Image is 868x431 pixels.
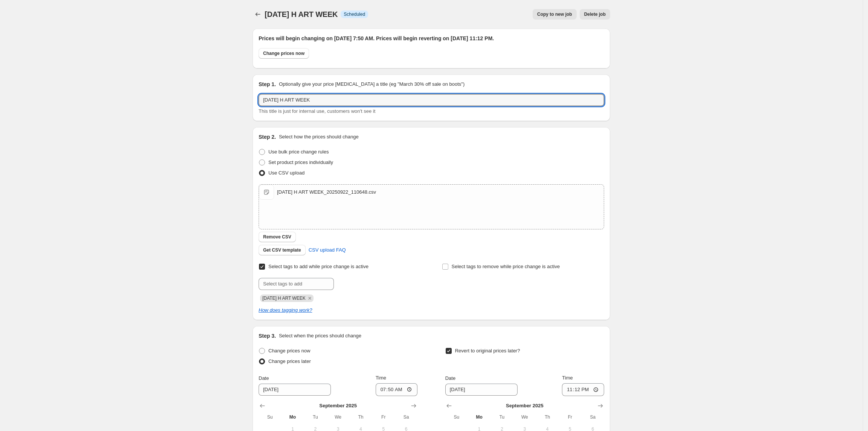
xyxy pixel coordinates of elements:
[395,411,417,423] th: Saturday
[259,133,276,141] h2: Step 2.
[304,244,350,256] a: CSV upload FAQ
[455,348,520,354] span: Revert to original prices later?
[259,108,375,114] span: This title is just for internal use, customers won't see it
[263,247,301,253] span: Get CSV template
[562,414,578,420] span: Fr
[533,9,577,20] button: Copy to new job
[408,401,419,411] button: Show next month, October 2025
[352,414,369,420] span: Th
[259,411,281,423] th: Sunday
[259,307,312,313] a: How does tagging work?
[516,414,533,420] span: We
[268,149,329,155] span: Use bulk price change rules
[330,414,346,420] span: We
[259,232,296,242] button: Remove CSV
[262,296,306,301] span: 2025-09-23 H ART WEEK
[309,246,346,254] span: CSV upload FAQ
[559,411,581,423] th: Friday
[268,159,333,165] span: Set product prices individually
[445,411,468,423] th: Sunday
[262,414,278,420] span: Su
[304,411,327,423] th: Tuesday
[344,11,365,17] span: Scheduled
[259,245,306,255] button: Get CSV template
[349,411,372,423] th: Thursday
[448,414,465,420] span: Su
[471,414,487,420] span: Mo
[595,401,606,411] button: Show next month, October 2025
[562,383,604,396] input: 12:00
[279,332,361,340] p: Select when the prices should change
[268,264,369,269] span: Select tags to add while price change is active
[376,375,386,381] span: Time
[268,348,310,354] span: Change prices now
[306,295,313,302] button: Remove 2025-09-23 H ART WEEK
[263,50,305,56] span: Change prices now
[253,9,263,20] button: Price change jobs
[259,332,276,340] h2: Step 3.
[268,358,311,364] span: Change prices later
[259,375,269,381] span: Date
[259,94,604,106] input: 30% off holiday sale
[259,278,334,290] input: Select tags to add
[279,80,464,88] p: Optionally give your price [MEDICAL_DATA] a title (eg "March 30% off sale on boots")
[444,401,454,411] button: Show previous month, August 2025
[277,188,376,196] div: [DATE] H ART WEEK_20250922_110648.csv
[259,48,309,59] button: Change prices now
[327,411,349,423] th: Wednesday
[584,11,606,17] span: Delete job
[268,170,305,176] span: Use CSV upload
[279,133,359,141] p: Select how the prices should change
[562,375,573,381] span: Time
[375,414,392,420] span: Fr
[536,411,559,423] th: Thursday
[580,9,610,20] button: Delete job
[582,411,604,423] th: Saturday
[259,80,276,88] h2: Step 1.
[585,414,601,420] span: Sa
[263,234,291,240] span: Remove CSV
[265,10,338,18] span: [DATE] H ART WEEK
[372,411,395,423] th: Friday
[452,264,560,269] span: Select tags to remove while price change is active
[376,383,418,396] input: 12:00
[537,11,572,17] span: Copy to new job
[513,411,536,423] th: Wednesday
[493,414,510,420] span: Tu
[307,414,324,420] span: Tu
[539,414,556,420] span: Th
[468,411,490,423] th: Monday
[490,411,513,423] th: Tuesday
[257,401,268,411] button: Show previous month, August 2025
[259,35,604,42] h2: Prices will begin changing on [DATE] 7:50 AM. Prices will begin reverting on [DATE] 11:12 PM.
[398,414,414,420] span: Sa
[259,384,331,396] input: 9/22/2025
[445,375,455,381] span: Date
[445,384,518,396] input: 9/22/2025
[284,414,301,420] span: Mo
[281,411,304,423] th: Monday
